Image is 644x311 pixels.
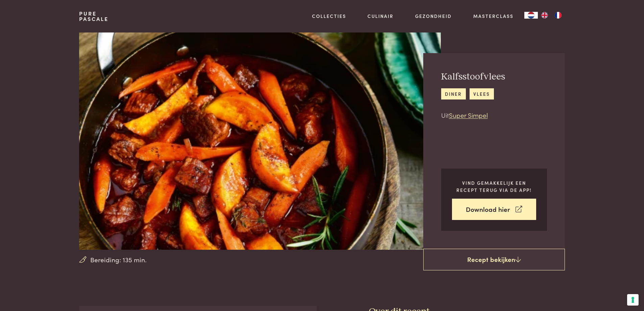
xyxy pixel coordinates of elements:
ul: Language list [538,12,565,19]
img: Kalfsstoofvlees [79,32,440,250]
a: vlees [470,88,494,99]
a: NL [524,12,538,19]
a: Recept bekijken [423,249,565,270]
a: Download hier [452,199,536,220]
div: Language [524,12,538,19]
a: Masterclass [473,13,514,20]
p: Uit [441,110,505,120]
a: Culinair [367,13,393,20]
a: Gezondheid [415,13,452,20]
span: Bereiding: 135 min. [90,255,147,265]
h2: Kalfsstoofvlees [441,71,505,83]
a: Collecties [312,13,346,20]
a: PurePascale [79,11,109,22]
aside: Language selected: Nederlands [524,12,565,19]
a: EN [538,12,551,19]
a: FR [551,12,565,19]
a: Super Simpel [449,110,488,119]
button: Uw voorkeuren voor toestemming voor trackingtechnologieën [627,294,639,306]
p: Vind gemakkelijk een recept terug via de app! [452,179,536,193]
a: diner [441,88,466,99]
